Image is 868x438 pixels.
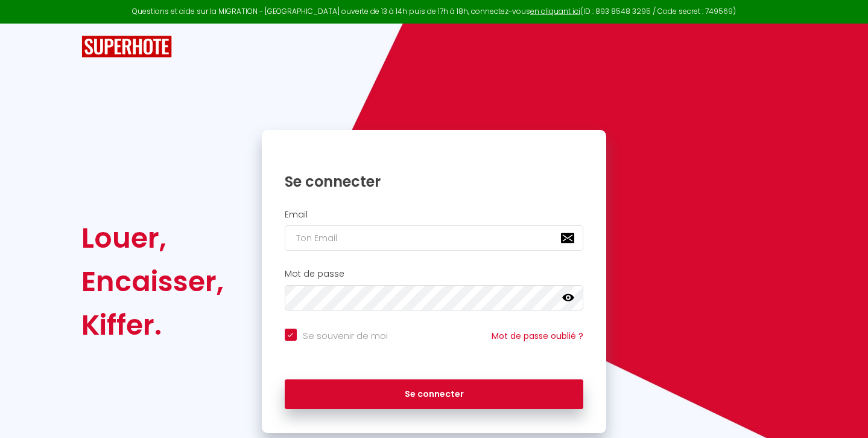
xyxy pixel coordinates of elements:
button: Se connecter [285,379,584,410]
input: Ton Email [285,225,584,251]
h2: Email [285,210,584,220]
a: Mot de passe oublié ? [492,330,583,342]
img: SuperHote logo [81,36,172,58]
div: Encaisser, [81,260,224,303]
a: en cliquant ici [530,6,580,16]
div: Kiffer. [81,303,224,347]
h2: Mot de passe [285,269,584,279]
div: Louer, [81,216,224,260]
h1: Se connecter [285,172,584,191]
